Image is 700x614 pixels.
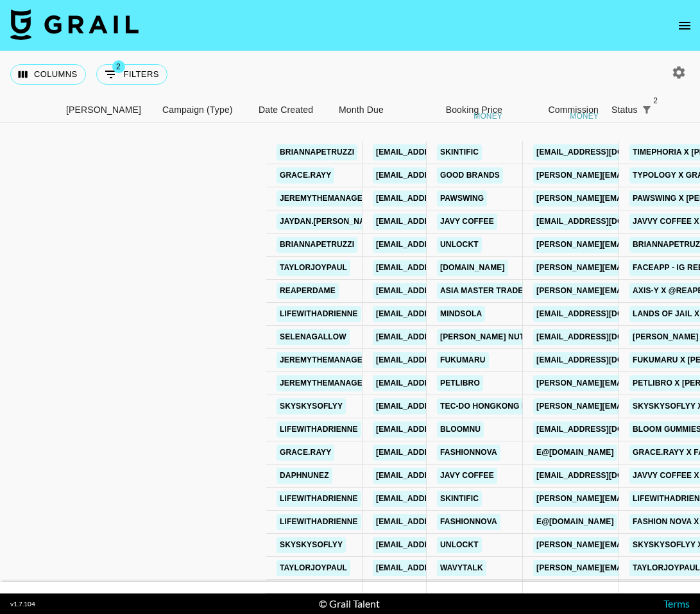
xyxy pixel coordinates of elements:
a: Fashionnova [437,445,500,461]
a: briannapetruzzi [277,144,357,160]
div: Date Created [252,98,332,123]
a: [EMAIL_ADDRESS][DOMAIN_NAME] [533,144,677,160]
a: [EMAIL_ADDRESS][DOMAIN_NAME] [373,375,516,391]
a: [EMAIL_ADDRESS][DOMAIN_NAME] [533,352,677,368]
a: Petlibro [437,375,483,391]
button: Show filters [638,101,656,119]
a: Mindsola [437,306,485,322]
a: [EMAIL_ADDRESS][DOMAIN_NAME] [373,537,516,553]
img: Grail Talent [10,9,139,40]
a: e@[DOMAIN_NAME] [533,445,617,461]
div: money [570,112,599,120]
a: [EMAIL_ADDRESS][DOMAIN_NAME] [373,514,516,530]
a: PawSwing [437,191,487,207]
div: Status [611,98,638,123]
a: selenagallow [277,329,350,345]
a: Javy Coffee [437,214,497,230]
a: [EMAIL_ADDRESS][DOMAIN_NAME] [373,422,516,438]
a: skyskysoflyy [277,398,346,414]
a: jeremythemanager [277,191,371,207]
div: Commission [548,98,599,123]
div: 2 active filters [638,101,656,119]
a: taylorjoypaul [277,560,350,576]
a: [EMAIL_ADDRESS][DOMAIN_NAME] [373,191,516,207]
a: Bloomnu [437,422,484,438]
div: © Grail Talent [319,597,380,610]
a: daphnunez [277,468,332,484]
a: [EMAIL_ADDRESS][DOMAIN_NAME] [533,329,677,345]
a: taylorjoypaul [277,260,350,276]
a: e@[DOMAIN_NAME] [533,514,617,530]
a: [EMAIL_ADDRESS][DOMAIN_NAME] [373,468,516,484]
a: [EMAIL_ADDRESS][DOMAIN_NAME] [373,329,516,345]
a: lifewithadrienne [277,514,361,530]
button: Show filters [96,64,167,85]
a: [EMAIL_ADDRESS][DOMAIN_NAME] [373,167,516,183]
a: jeremythemanager [277,352,371,368]
a: briannapetruzzi [277,237,357,253]
span: 2 [649,94,662,107]
a: SKINTIFIC [437,144,482,160]
div: Date Created [259,98,313,123]
a: [EMAIL_ADDRESS][DOMAIN_NAME] [373,445,516,461]
div: Campaign (Type) [162,98,233,123]
a: [EMAIL_ADDRESS][DOMAIN_NAME] [373,560,516,576]
a: [EMAIL_ADDRESS][DOMAIN_NAME] [373,306,516,322]
a: WavyTalk [437,560,486,576]
a: fukumaru [437,352,489,368]
div: money [474,112,502,120]
a: lifewithadrienne [277,491,361,507]
a: [EMAIL_ADDRESS][DOMAIN_NAME] [373,260,516,276]
a: [EMAIL_ADDRESS][DOMAIN_NAME] [373,491,516,507]
a: Unlockt [437,537,482,553]
div: [PERSON_NAME] [66,98,141,123]
a: grace.rayy [277,445,334,461]
a: [EMAIL_ADDRESS][DOMAIN_NAME] [373,214,516,230]
a: [EMAIL_ADDRESS][DOMAIN_NAME] [373,283,516,299]
button: Sort [656,101,674,119]
a: lifewithadrienne [277,422,361,438]
a: [EMAIL_ADDRESS][DOMAIN_NAME] [533,306,677,322]
a: [EMAIL_ADDRESS][DOMAIN_NAME] [533,214,677,230]
button: Select columns [10,64,86,85]
a: Asia Master Trade Co., Ltd. [437,283,564,299]
a: [EMAIL_ADDRESS][DOMAIN_NAME] [373,352,516,368]
a: [EMAIL_ADDRESS][DOMAIN_NAME] [373,144,516,160]
a: [PERSON_NAME] Nutrition [437,329,554,345]
a: [EMAIL_ADDRESS][DOMAIN_NAME] [373,237,516,253]
a: reaperdame [277,283,339,299]
div: v 1.7.104 [10,600,35,608]
div: Booker [60,98,156,123]
a: jaydan.[PERSON_NAME] [277,214,382,230]
a: Javy Coffee [437,468,497,484]
a: [EMAIL_ADDRESS][DOMAIN_NAME] [373,398,516,414]
a: Unlockt [437,237,482,253]
a: Fashionnova [437,514,500,530]
a: lifewithadrienne [277,306,361,322]
a: skyskysoflyy [277,537,346,553]
button: open drawer [672,13,697,38]
a: grace.rayy [277,167,334,183]
a: Good Brands [437,167,503,183]
a: Terms [663,597,690,610]
a: [EMAIL_ADDRESS][DOMAIN_NAME] [533,468,677,484]
div: Month Due [339,98,384,123]
div: Campaign (Type) [156,98,252,123]
a: [EMAIL_ADDRESS][DOMAIN_NAME] [533,422,677,438]
span: 2 [112,60,125,73]
a: jeremythemanager [277,375,371,391]
div: Month Due [332,98,413,123]
div: Booking Price [446,98,502,123]
a: [DOMAIN_NAME] [437,260,508,276]
a: SKINTIFIC [437,491,482,507]
a: Tec-Do HongKong Limited [437,398,556,414]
